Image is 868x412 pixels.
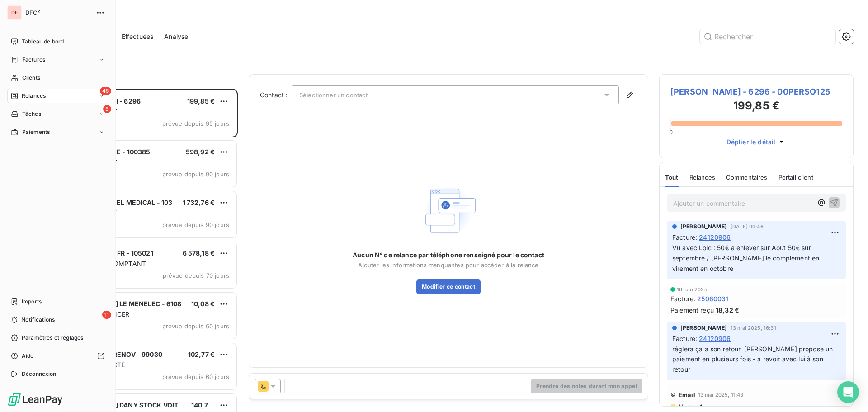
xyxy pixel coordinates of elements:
[22,352,34,360] span: Aide
[678,403,702,410] span: Niveau 1
[778,174,813,181] span: Portail client
[699,334,731,343] span: 24120906
[670,305,714,315] span: Paiement reçu
[358,261,538,269] span: Ajouter les informations manquantes pour accéder à la relance
[7,392,63,407] img: Logo LeanPay
[163,272,229,279] span: prévue depuis 70 jours
[677,287,708,292] span: 16 juin 2025
[670,85,842,98] span: [PERSON_NAME] - 6296 - 00PERSO125
[531,379,642,393] button: Prendre des notes durant mon appel
[162,322,229,330] span: prévue depuis 60 jours
[103,105,111,113] span: 5
[22,298,42,306] span: Imports
[672,232,697,242] span: Facture :
[183,199,215,206] span: 1 732,76 €
[672,345,835,374] span: réglera ça a son retour, [PERSON_NAME] propose un paiement en plusieurs fois - a revoir avec lui ...
[188,350,215,358] span: 102,77 €
[25,9,90,16] span: DFC²
[680,223,727,231] span: [PERSON_NAME]
[7,5,22,20] div: DF
[7,349,108,363] a: Aide
[670,98,842,116] h3: 199,85 €
[162,170,229,178] span: prévue depuis 90 jours
[416,279,481,294] button: Modifier ce contact
[22,128,50,136] span: Paiements
[726,174,768,181] span: Commentaires
[260,90,292,99] label: Contact :
[731,224,764,229] span: [DATE] 09:46
[64,401,201,409] span: [PERSON_NAME] DANY STOCK VOITURE - 3
[22,56,45,64] span: Factures
[672,244,821,272] span: Vu avec Loic : 50€ a enlever sur Aout 50€ sur septembre / [PERSON_NAME] le complement en virement...
[299,91,368,99] span: Sélectionner un contact
[724,137,789,147] button: Déplier le détail
[672,334,697,343] span: Facture :
[22,370,57,378] span: Déconnexion
[670,294,695,303] span: Facture :
[21,316,55,324] span: Notifications
[100,87,111,95] span: 45
[699,232,731,242] span: 24120906
[697,294,728,303] span: 25060031
[164,32,188,41] span: Analyse
[22,74,40,82] span: Clients
[186,148,215,156] span: 598,92 €
[64,300,182,308] span: [PERSON_NAME] LE MENELEC - 6108
[698,392,744,398] span: 13 mai 2025, 11:43
[679,391,695,398] span: Email
[669,128,673,136] span: 0
[43,89,238,412] div: grid
[22,334,83,342] span: Paramètres et réglages
[122,32,154,41] span: Effectuées
[191,401,218,409] span: 140,70 €
[22,92,46,100] span: Relances
[187,97,215,105] span: 199,85 €
[665,174,679,181] span: Tout
[700,29,835,44] input: Rechercher
[420,182,477,240] img: Empty state
[162,221,229,228] span: prévue depuis 90 jours
[191,300,215,308] span: 10,08 €
[680,324,727,332] span: [PERSON_NAME]
[64,199,173,206] span: MAD & O MATERIEL MEDICAL - 103
[716,305,739,315] span: 18,32 €
[102,311,111,319] span: 11
[162,120,229,127] span: prévue depuis 95 jours
[837,381,859,403] div: Open Intercom Messenger
[22,38,64,46] span: Tableau de bord
[22,110,41,118] span: Tâches
[183,249,215,257] span: 6 578,18 €
[162,373,229,380] span: prévue depuis 60 jours
[726,137,776,147] span: Déplier le détail
[353,251,544,260] span: Aucun N° de relance par téléphone renseigné pour le contact
[689,174,715,181] span: Relances
[731,325,776,331] span: 13 mai 2025, 16:31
